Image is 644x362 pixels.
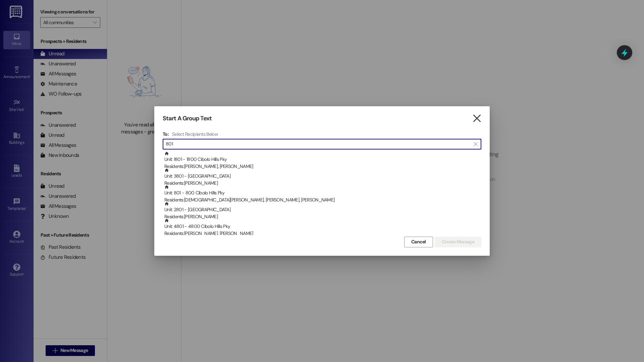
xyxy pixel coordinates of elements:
input: Search for any contact or apartment [166,139,470,149]
div: Unit: 1801 - 1800 Cibolo Hills Pky [164,151,481,170]
div: Unit: 2801 - [GEOGRAPHIC_DATA]Residents:[PERSON_NAME] [163,201,481,218]
button: Create Message [435,237,481,247]
div: Unit: 3801 - [GEOGRAPHIC_DATA]Residents:[PERSON_NAME] [163,168,481,185]
h3: Start A Group Text [163,115,212,122]
button: Clear text [470,139,481,149]
div: Unit: 4801 - 4800 Cibolo Hills Pky [164,218,481,237]
div: Unit: 3801 - [GEOGRAPHIC_DATA] [164,168,481,187]
div: Residents: [PERSON_NAME], [PERSON_NAME] [164,163,481,170]
div: Unit: 2801 - [GEOGRAPHIC_DATA] [164,201,481,221]
i:  [474,141,477,147]
div: Unit: 801 - 800 Cibolo Hills PkyResidents:[DEMOGRAPHIC_DATA][PERSON_NAME], [PERSON_NAME], [PERSON... [163,185,481,201]
div: Unit: 4801 - 4800 Cibolo Hills PkyResidents:[PERSON_NAME], [PERSON_NAME] [163,218,481,235]
h4: Select Recipients Below [172,131,218,137]
span: Cancel [411,238,426,245]
h3: To: [163,131,169,137]
div: Residents: [PERSON_NAME] [164,213,481,220]
div: Residents: [PERSON_NAME] [164,180,481,187]
span: Create Message [442,238,474,245]
i:  [472,115,481,122]
div: Unit: 801 - 800 Cibolo Hills Pky [164,185,481,204]
button: Cancel [404,237,433,247]
div: Residents: [PERSON_NAME], [PERSON_NAME] [164,230,481,237]
div: Unit: 1801 - 1800 Cibolo Hills PkyResidents:[PERSON_NAME], [PERSON_NAME] [163,151,481,168]
div: Residents: [DEMOGRAPHIC_DATA][PERSON_NAME], [PERSON_NAME], [PERSON_NAME] [164,196,481,203]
